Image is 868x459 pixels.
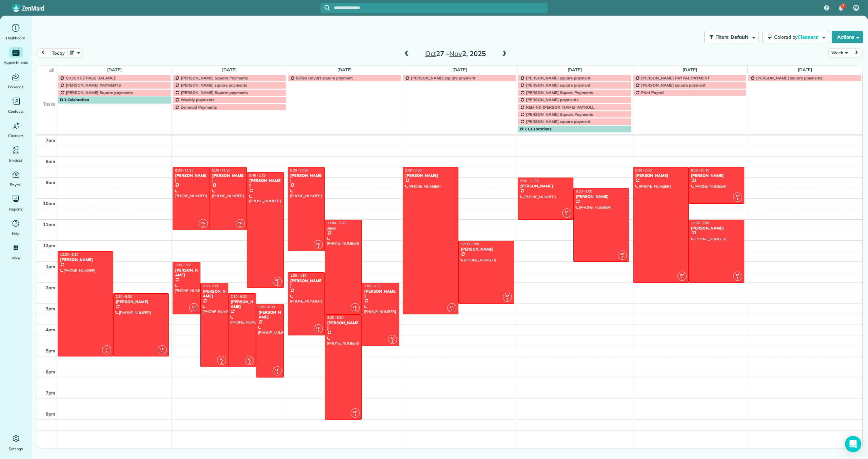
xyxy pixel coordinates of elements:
span: 8am [46,159,55,164]
span: Print Payroll [641,90,665,95]
button: Filters: Default [704,31,759,43]
small: 1 [190,307,198,313]
span: CHECK EZ PASS BALANCE [66,75,116,80]
span: [PERSON_NAME] Square payments [66,90,133,95]
span: FC [220,357,223,361]
span: FC [450,305,454,309]
a: Reports [3,194,29,213]
span: FC [275,368,279,372]
span: 9am [46,180,55,185]
div: [PERSON_NAME] [60,257,111,262]
div: [PERSON_NAME] [364,289,397,299]
span: 4pm [46,327,55,332]
span: Invoices [9,157,23,164]
small: 1 [102,349,111,355]
span: Default [731,34,749,40]
div: [PERSON_NAME] [327,320,360,330]
span: Oct [425,49,436,58]
small: 1 [563,212,571,219]
div: 7 unread notifications [834,1,848,16]
div: [PERSON_NAME] [520,184,571,188]
h2: 27 – 2, 2025 [413,50,498,57]
a: Payroll [3,169,29,188]
span: [PERSON_NAME] Square Payments [526,112,593,117]
button: Colored byCleaners [762,31,829,43]
small: 1 [273,370,281,377]
span: FC [620,252,624,256]
span: 8:30 - 2:00 [635,168,652,172]
span: 5pm [46,348,55,353]
span: FC [353,410,357,414]
div: Open Intercom Messenger [845,436,861,452]
span: FC [275,278,279,282]
span: [PERSON_NAME] PAYPAL PAYMENT [641,75,710,80]
a: [DATE] [568,67,582,72]
a: [DATE] [683,67,697,72]
small: 1 [236,223,244,229]
button: Actions [832,31,863,43]
span: [PERSON_NAME] square payment [411,75,475,80]
a: Dashboard [3,22,29,41]
span: Appointments [4,59,28,66]
span: FC [316,242,320,245]
span: 2pm [46,285,55,290]
span: FC [736,194,739,198]
span: Reports [9,206,23,213]
a: [DATE] [798,67,812,72]
span: 9:30 - 1:00 [576,189,592,194]
span: 8:30 - 11:30 [175,168,193,172]
div: [PERSON_NAME] [691,226,742,231]
span: 2:00 - 5:00 [364,284,380,288]
a: [DATE] [337,67,352,72]
small: 1 [158,349,166,355]
button: prev [37,48,50,57]
span: 1 Celebration [60,97,89,102]
span: [PERSON_NAME] square payment [526,82,590,88]
a: Invoices [3,145,29,164]
span: REMIND [PERSON_NAME] PAYROLL [526,105,594,110]
span: [PERSON_NAME] square payments [756,75,823,80]
span: Nov [449,49,462,58]
div: [PERSON_NAME] [202,289,226,299]
span: [PERSON_NAME] Square Payments [181,75,248,80]
span: Help [12,230,20,237]
small: 1 [678,275,686,282]
span: FC [680,273,684,277]
small: 1 [217,360,226,366]
span: FC [238,221,242,224]
span: 2:30 - 6:00 [231,294,247,299]
span: 8:30 - 11:30 [212,168,231,172]
a: [DATE] [222,67,237,72]
span: 3:00 - 6:30 [258,305,275,309]
a: Cleaners [3,120,29,139]
span: FC [105,347,108,351]
a: Bookings [3,71,29,90]
span: 2:00 - 6:00 [203,284,219,288]
span: 12:30 - 5:30 [60,252,78,257]
div: [PERSON_NAME] [249,178,282,188]
span: Weebly payments [181,97,214,102]
small: 1 [733,275,742,282]
span: Contacts [8,108,23,115]
a: Appointments [3,47,29,66]
span: 10am [43,201,55,206]
span: 7pm [46,390,55,396]
span: Settings [9,445,23,452]
small: 1 [314,328,322,334]
span: FC [201,221,205,224]
button: today [49,48,67,57]
span: 8pm [46,411,55,417]
span: 11am [43,222,55,227]
div: [PERSON_NAME] [635,173,687,178]
span: [PERSON_NAME] Square payments [181,90,248,95]
div: [PERSON_NAME] [691,173,742,178]
button: Focus search [320,5,330,11]
span: 8:30 - 12:30 [290,168,309,172]
small: 1 [388,338,397,345]
a: [DATE] [107,67,122,72]
span: 1:00 - 3:30 [175,263,191,267]
small: 1 [314,244,322,250]
small: 1 [618,254,627,261]
span: Dashboard [6,35,25,41]
span: [PERSON_NAME] square payment [641,82,706,88]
